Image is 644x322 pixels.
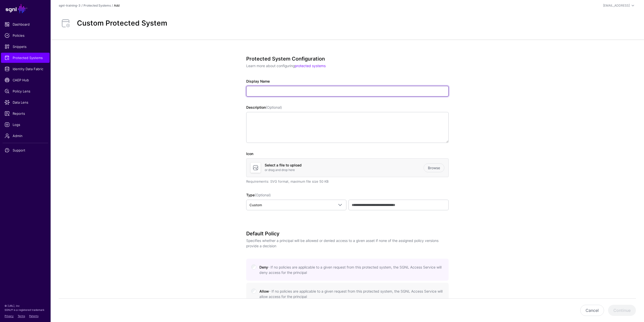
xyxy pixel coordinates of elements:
span: Policies [5,33,46,38]
button: Cancel [580,305,604,316]
span: Data Lens [5,100,46,105]
strong: Add [114,4,119,7]
span: Policy Lens [5,89,46,94]
label: Description [246,105,282,110]
a: Protected Systems [1,53,50,63]
a: Policy Lens [1,86,50,96]
span: Identity Data Fabric [5,66,46,71]
p: © [URL], Inc [5,304,46,308]
a: Policies [1,30,50,41]
a: protected systems [295,64,326,68]
div: Requirements: SVG format, maximum file size 50 KB [246,179,449,184]
p: Specifies whether a principal will be allowed or denied access to a given asset if none of the as... [246,238,445,249]
a: Browse [424,163,444,172]
a: Data Lens [1,97,50,107]
label: Display Name [246,79,270,84]
a: Patents [29,314,38,317]
span: Deny [259,265,442,275]
h3: Default Policy [246,231,445,237]
a: SGNL [3,3,48,14]
small: - If no policies are applicable to a given request from this protected system, the SGNL Access Se... [259,289,443,299]
p: or drag and drop here [265,168,424,172]
a: CAEP Hub [1,75,50,85]
span: Protected Systems [5,55,46,60]
a: Snippets [1,42,50,52]
small: - If no policies are applicable to a given request from this protected system, the SGNL Access Se... [259,265,442,275]
span: CAEP Hub [5,78,46,83]
span: Logs [5,122,46,127]
a: Dashboard [1,19,50,29]
a: Logs [1,120,50,130]
p: SGNL® is a registered trademark [5,308,46,312]
span: Support [5,148,46,153]
div: / [111,3,114,8]
a: sgnl-training-3 [59,4,80,7]
span: (Optional) [266,105,282,109]
div: [EMAIL_ADDRESS] [603,3,630,8]
a: Admin [1,131,50,141]
a: Protected Systems [84,4,111,7]
a: Terms [18,314,25,317]
label: Type [246,192,271,198]
span: Snippets [5,44,46,49]
h2: Custom Protected System [77,19,167,28]
span: Reports [5,111,46,116]
span: Admin [5,133,46,138]
p: Learn more about configuring [246,63,445,68]
span: Allow [259,289,443,299]
div: / [80,3,84,8]
label: Icon [246,151,253,156]
a: Privacy [5,314,14,317]
h3: Protected System Configuration [246,56,445,62]
span: Dashboard [5,22,46,27]
a: Reports [1,108,50,119]
span: Custom [250,203,262,207]
a: Identity Data Fabric [1,64,50,74]
h4: Select a file to upload [265,163,424,167]
span: (Optional) [255,193,271,197]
